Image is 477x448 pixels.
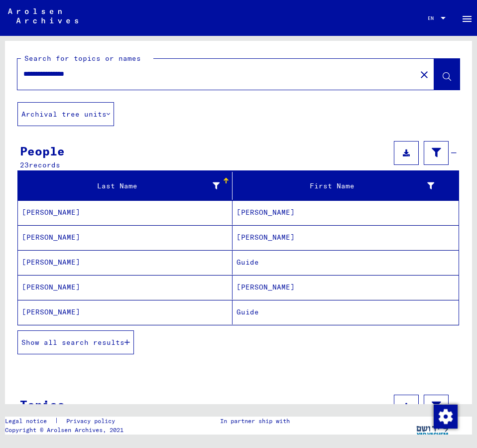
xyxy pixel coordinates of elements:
[5,417,55,426] a: Legal notice
[428,15,439,21] span: EN
[22,181,220,191] div: Last Name
[18,200,233,225] mat-cell: [PERSON_NAME]
[457,8,477,28] button: Toggle sidenav
[233,225,459,250] mat-cell: [PERSON_NAME]
[5,426,127,435] p: Copyright © Arolsen Archives, 2021
[414,64,434,84] button: Clear
[22,178,232,194] div: Last Name
[233,300,459,324] mat-cell: Guide
[17,102,114,126] button: Archival tree units
[233,200,459,225] mat-cell: [PERSON_NAME]
[418,69,430,81] mat-icon: close
[58,417,127,426] a: Privacy policy
[24,54,141,63] mat-label: Search for topics or names
[5,417,127,426] div: |
[461,13,473,25] mat-icon: Side nav toggle icon
[237,178,447,194] div: First Name
[29,160,60,169] span: records
[21,338,124,347] span: Show all search results
[18,225,233,250] mat-cell: [PERSON_NAME]
[8,8,78,23] img: Arolsen_neg.svg
[18,275,233,299] mat-cell: [PERSON_NAME]
[220,417,290,426] p: In partner ship with
[20,142,65,160] div: People
[18,300,233,324] mat-cell: [PERSON_NAME]
[434,405,458,429] img: Change consent
[18,250,233,275] mat-cell: [PERSON_NAME]
[18,172,233,200] mat-header-cell: Last Name
[233,172,459,200] mat-header-cell: First Name
[414,417,452,442] img: yv_logo.png
[17,330,134,354] button: Show all search results
[233,250,459,275] mat-cell: Guide
[237,181,434,191] div: First Name
[20,396,65,414] div: Topics
[20,160,29,169] span: 23
[233,275,459,299] mat-cell: [PERSON_NAME]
